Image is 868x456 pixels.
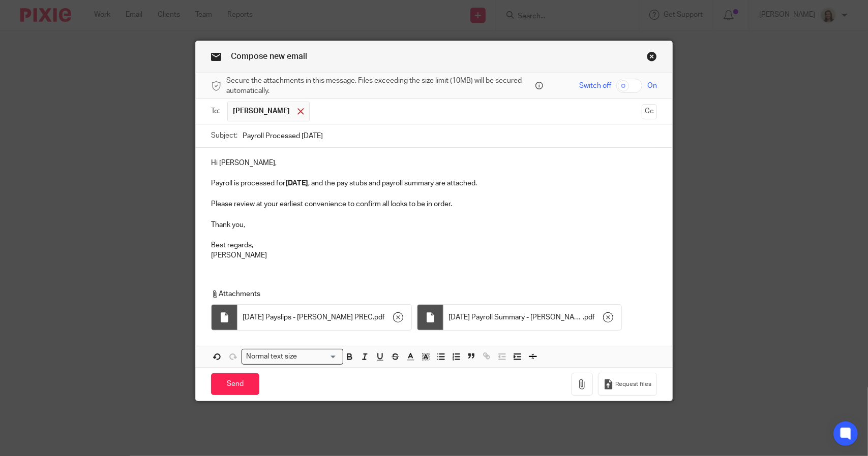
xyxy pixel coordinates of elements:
[231,52,307,60] span: Compose new email
[301,351,337,362] input: Search for option
[285,180,308,187] strong: [DATE]
[242,349,343,365] div: Search for option
[443,305,621,330] div: .
[598,373,657,396] button: Request files
[211,240,657,250] p: Best regards,
[647,81,657,91] span: On
[211,131,237,141] label: Subject:
[226,76,533,96] span: Secure the attachments in this message. Files exceeding the size limit (10MB) will be secured aut...
[211,199,657,209] p: Please review at your earliest convenience to confirm all looks to be in order.
[211,178,657,188] p: Payroll is processed for , and the pay stubs and payroll summary are attached.
[211,250,657,260] p: [PERSON_NAME]
[237,305,411,330] div: .
[243,312,373,322] span: [DATE] Payslips - [PERSON_NAME] PREC
[244,351,300,362] span: Normal text size
[579,81,611,91] span: Switch off
[584,312,595,322] span: pdf
[647,51,657,65] a: Close this dialog window
[211,373,259,395] input: Send
[211,289,648,299] p: Attachments
[233,106,290,116] span: [PERSON_NAME]
[615,380,651,388] span: Request files
[211,220,657,230] p: Thank you,
[374,312,385,322] span: pdf
[448,312,583,322] span: [DATE] Payroll Summary - [PERSON_NAME] PREC
[211,106,222,116] label: To:
[642,104,657,119] button: Cc
[211,158,657,168] p: Hi [PERSON_NAME],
